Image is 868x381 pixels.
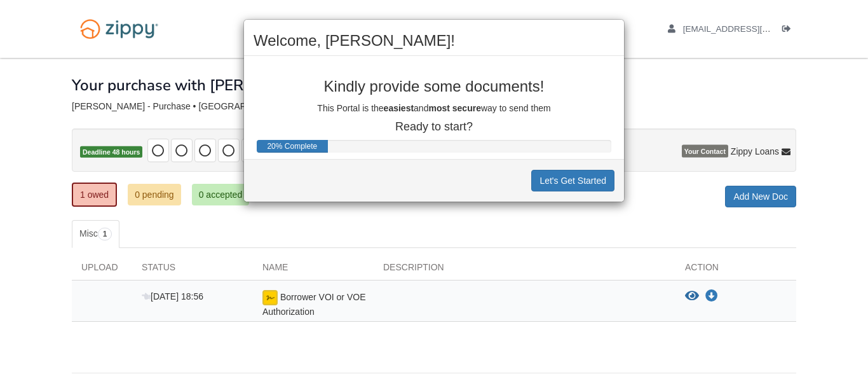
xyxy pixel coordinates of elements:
b: most secure [428,103,480,113]
h2: Welcome, [PERSON_NAME]! [254,32,614,49]
p: Ready to start? [254,121,614,134]
div: Progress Bar [257,140,328,153]
p: This Portal is the and way to send them [254,102,614,114]
button: Let's Get Started [531,170,614,191]
p: Kindly provide some documents! [254,78,614,95]
b: easiest [384,103,414,113]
